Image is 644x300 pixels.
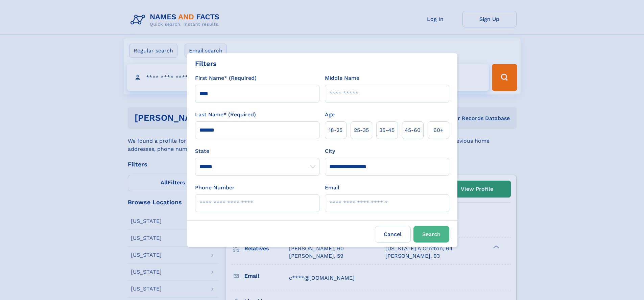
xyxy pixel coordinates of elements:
[329,126,342,134] span: 18‑25
[195,74,257,82] label: First Name* (Required)
[433,126,444,134] span: 60+
[325,74,359,82] label: Middle Name
[325,184,339,192] label: Email
[195,111,256,119] label: Last Name* (Required)
[354,126,369,134] span: 25‑35
[375,226,411,243] label: Cancel
[195,59,217,69] div: Filters
[413,226,449,243] button: Search
[405,126,421,134] span: 45‑60
[195,147,319,155] label: State
[325,147,335,155] label: City
[195,184,235,192] label: Phone Number
[379,126,395,134] span: 35‑45
[325,111,335,119] label: Age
